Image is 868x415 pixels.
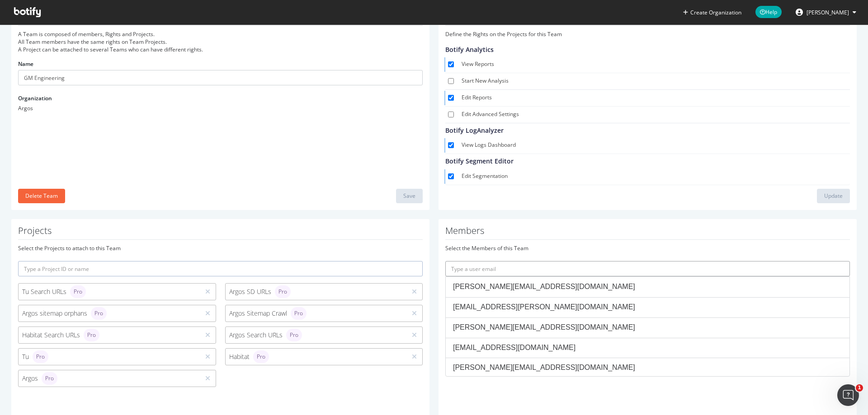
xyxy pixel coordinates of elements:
button: Update [817,189,850,203]
div: [PERSON_NAME][EMAIL_ADDRESS][DOMAIN_NAME] [453,282,842,292]
div: Select the Projects to attach to this Team [18,244,423,252]
div: brand label [291,307,307,320]
span: Pro [294,311,303,316]
h1: Projects [18,226,423,240]
input: Edit Segmentation [448,173,454,179]
label: Name [18,60,33,68]
div: Update [824,192,843,200]
div: brand label [84,329,99,341]
div: [EMAIL_ADDRESS][DOMAIN_NAME] [453,343,842,353]
div: Select the Members of this Team [445,244,850,252]
span: Pro [74,289,82,294]
span: Pro [45,376,54,381]
label: Edit Segmentation [462,172,846,181]
div: Argos Search URLs [229,329,403,341]
div: Delete Team [25,192,58,200]
div: Argos [18,104,423,112]
span: Pro [257,354,265,359]
h4: Botify Segment Editor [445,158,846,164]
input: Edit Advanced Settings [448,112,454,117]
label: Organization [18,94,52,102]
div: brand label [33,350,48,363]
span: Pro [36,354,45,359]
div: Habitat Search URLs [22,329,196,341]
label: Start New Analysis [462,77,846,86]
label: Edit Advanced Settings [462,110,846,119]
label: View Reports [462,60,846,69]
input: Edit Reports [448,95,454,101]
div: [PERSON_NAME][EMAIL_ADDRESS][DOMAIN_NAME] [453,322,842,333]
div: Tu Search URLs [22,285,196,298]
label: View Logs Dashboard [462,141,846,150]
span: Jordan Bradley [807,9,849,16]
div: [PERSON_NAME][EMAIL_ADDRESS][DOMAIN_NAME] [453,363,842,373]
button: [PERSON_NAME] [788,5,863,19]
h4: Botify Analytics [445,46,846,53]
input: Type a Project ID or name [18,261,423,276]
input: Name [18,70,423,85]
div: Habitat [229,350,403,363]
input: View Reports [448,61,454,67]
div: Argos Sitemap Crawl [229,307,403,320]
div: brand label [91,307,107,320]
div: A Team is composed of members, Rights and Projects. All Team members have the same rights on Team... [18,30,423,53]
h4: Botify LogAnalyzer [445,127,846,134]
button: Save [396,189,423,203]
iframe: Intercom live chat [837,384,859,406]
div: brand label [70,285,86,298]
button: Delete Team [18,189,65,203]
div: Argos [22,372,196,385]
h1: Members [445,226,850,240]
div: Tu [22,350,196,363]
div: brand label [275,285,291,298]
div: brand label [42,372,57,385]
input: View Logs Dashboard [448,142,454,148]
span: Pro [278,289,287,294]
label: Edit Reports [462,93,846,103]
div: Save [403,192,415,200]
div: brand label [286,329,302,341]
div: Argos sitemap orphans [22,307,196,320]
div: brand label [253,350,269,363]
span: 1 [856,384,863,392]
input: Start New Analysis [448,78,454,84]
span: Pro [290,332,298,338]
span: Pro [94,311,103,316]
div: Argos SD URLs [229,285,403,298]
span: Pro [87,332,96,338]
span: Help [755,6,782,18]
p: Define the Rights on the Projects for this Team [445,30,850,38]
button: Create Organization [683,8,742,17]
input: Type a user email [445,261,850,276]
div: [EMAIL_ADDRESS][PERSON_NAME][DOMAIN_NAME] [453,302,842,312]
